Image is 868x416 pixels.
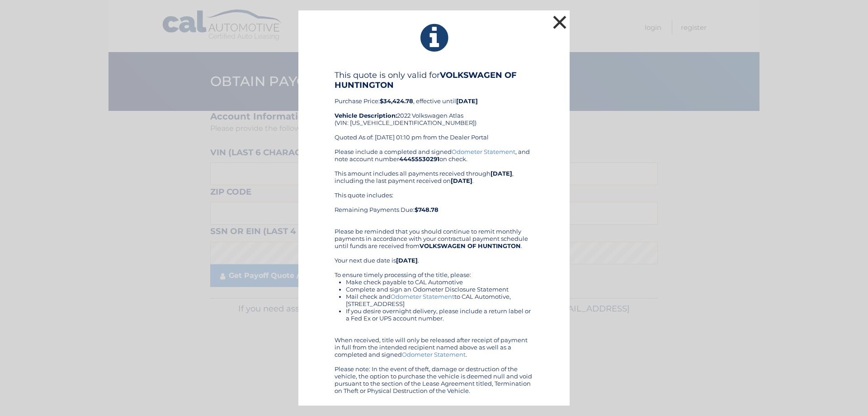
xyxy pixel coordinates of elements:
b: $748.78 [415,206,439,213]
button: × [551,13,569,31]
b: $34,424.78 [380,97,413,105]
a: Odometer Statement [391,293,454,300]
li: Make check payable to CAL Automotive [346,278,533,286]
div: This quote includes: Remaining Payments Due: [335,191,533,220]
a: Odometer Statement [452,148,515,155]
b: VOLKSWAGEN OF HUNTINGTON [420,242,521,249]
b: VOLKSWAGEN OF HUNTINGTON [335,70,517,90]
strong: Vehicle Description: [335,112,397,119]
b: [DATE] [491,170,512,177]
li: Complete and sign an Odometer Disclosure Statement [346,286,533,293]
a: Odometer Statement [402,351,466,358]
div: Please include a completed and signed , and note account number on check. This amount includes al... [335,148,533,394]
h4: This quote is only valid for [335,70,533,90]
li: Mail check and to CAL Automotive, [STREET_ADDRESS] [346,293,533,307]
b: 44455530291 [399,155,439,163]
b: [DATE] [451,177,472,184]
b: [DATE] [456,97,478,105]
div: Purchase Price: , effective until 2022 Volkswagen Atlas (VIN: [US_VEHICLE_IDENTIFICATION_NUMBER])... [335,70,533,148]
li: If you desire overnight delivery, please include a return label or a Fed Ex or UPS account number. [346,307,533,322]
b: [DATE] [396,257,418,264]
